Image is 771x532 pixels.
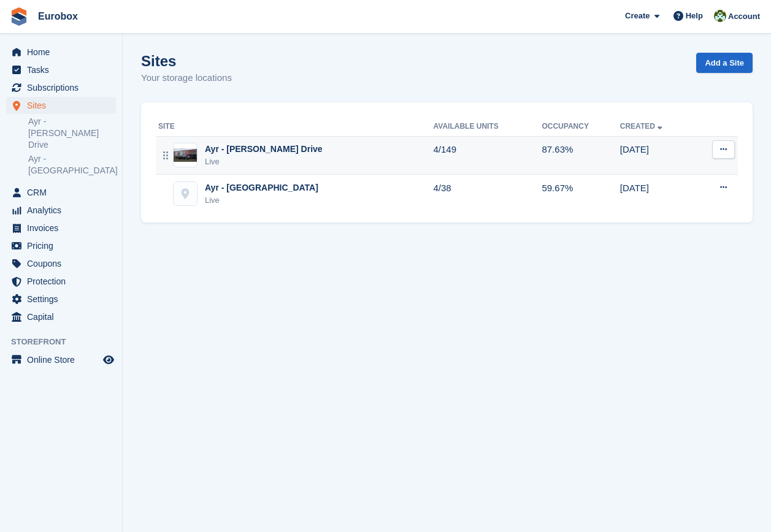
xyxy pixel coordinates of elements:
[27,237,101,254] span: Pricing
[6,61,116,78] a: menu
[6,308,116,325] a: menu
[696,53,753,73] a: Add a Site
[28,153,116,177] a: Ayr - [GEOGRAPHIC_DATA]
[27,184,101,201] span: CRM
[27,255,101,272] span: Coupons
[620,175,695,213] td: [DATE]
[728,10,760,23] span: Account
[542,136,619,175] td: 87.63%
[620,122,665,131] a: Created
[156,117,434,137] th: Site
[6,44,116,61] a: menu
[27,44,101,61] span: Home
[27,79,101,96] span: Subscriptions
[27,308,101,325] span: Capital
[6,351,116,368] a: menu
[141,71,232,85] p: Your storage locations
[205,181,318,194] div: Ayr - [GEOGRAPHIC_DATA]
[542,175,619,213] td: 59.67%
[434,117,542,137] th: Available Units
[33,6,83,26] a: Eurobox
[174,148,197,162] img: Image of Ayr - Whitfield Drive site
[6,219,116,237] a: menu
[6,237,116,254] a: menu
[6,184,116,201] a: menu
[205,143,323,156] div: Ayr - [PERSON_NAME] Drive
[6,255,116,272] a: menu
[714,10,726,22] img: Lorna Russell
[205,194,318,207] div: Live
[434,136,542,175] td: 4/149
[27,219,101,237] span: Invoices
[174,182,197,205] img: Ayr - Holmston Road site image placeholder
[27,351,101,368] span: Online Store
[27,291,101,308] span: Settings
[28,116,116,151] a: Ayr - [PERSON_NAME] Drive
[6,202,116,219] a: menu
[6,79,116,96] a: menu
[11,336,122,348] span: Storefront
[141,53,232,69] h1: Sites
[686,10,703,22] span: Help
[27,202,101,219] span: Analytics
[6,97,116,114] a: menu
[620,136,695,175] td: [DATE]
[10,7,28,26] img: stora-icon-8386f47178a22dfd0bd8f6a31ec36ba5ce8667c1dd55bd0f319d3a0aa187defe.svg
[625,10,650,22] span: Create
[27,97,101,114] span: Sites
[101,352,116,367] a: Preview store
[27,61,101,78] span: Tasks
[542,117,619,137] th: Occupancy
[6,291,116,308] a: menu
[6,273,116,290] a: menu
[434,175,542,213] td: 4/38
[27,273,101,290] span: Protection
[205,156,323,168] div: Live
